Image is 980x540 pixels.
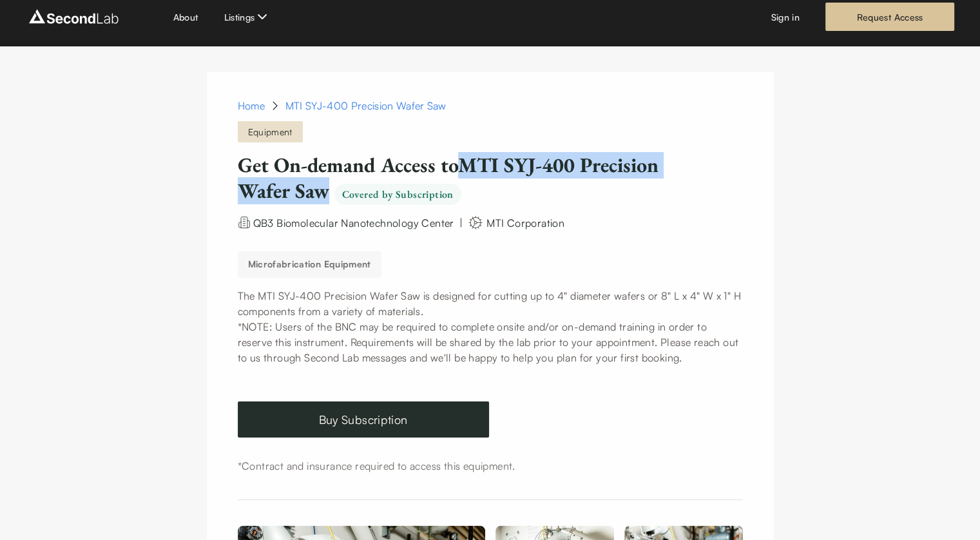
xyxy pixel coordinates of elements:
[224,9,270,24] button: Listings
[771,10,800,24] a: Sign in
[486,216,564,229] span: MTI Corporation
[238,251,381,278] button: Microfabrication Equipment
[459,215,463,230] div: |
[238,121,303,142] span: Equipment
[253,215,454,228] a: QB3 Biomolecular Nanotechnology Center
[238,152,677,204] h1: Get On-demand Access to MTI SYJ-400 Precision Wafer Saw
[238,319,743,365] p: *NOTE: Users of the BNC may be required to complete onsite and/or on-demand training in order to ...
[238,458,743,474] div: *Contract and insurance required to access this equipment.
[825,3,954,31] a: Request Access
[173,10,198,24] a: About
[253,217,454,229] span: QB3 Biomolecular Nanotechnology Center
[238,401,489,438] a: Buy Subscription
[468,215,483,231] img: manufacturer
[238,288,743,319] p: The MTI SYJ-400 Precision Wafer Saw is designed for cutting up to 4" diameter wafers or 8" L x 4"...
[238,98,265,113] a: Home
[285,98,447,113] div: MTI SYJ-400 Precision Wafer Saw
[26,6,122,27] img: logo
[334,184,461,205] span: Covered by Subscription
